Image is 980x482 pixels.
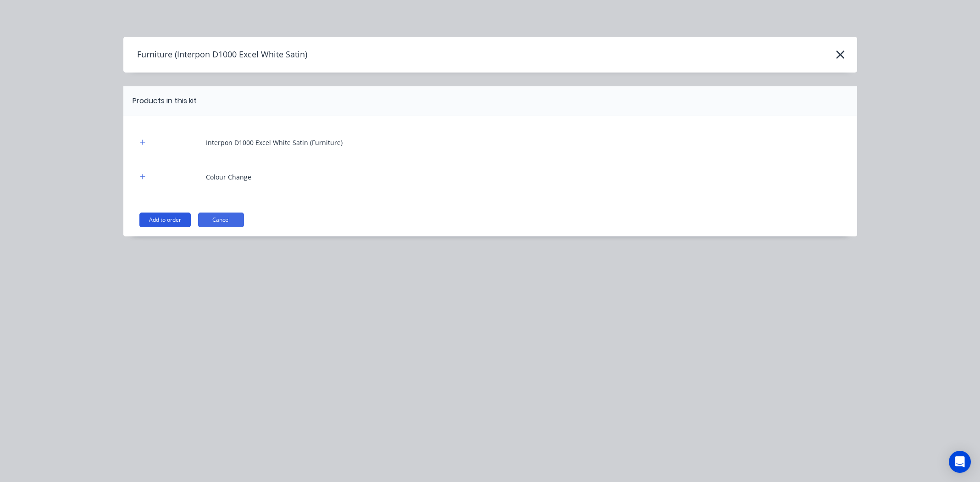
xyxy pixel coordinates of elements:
button: Add to order [139,213,191,227]
button: Cancel [198,213,244,227]
div: Colour Change [206,172,251,182]
div: Products in this kit [133,95,197,106]
div: Open Intercom Messenger [949,451,971,473]
div: Interpon D1000 Excel White Satin (Furniture) [206,138,343,147]
h4: Furniture (Interpon D1000 Excel White Satin) [123,46,307,63]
